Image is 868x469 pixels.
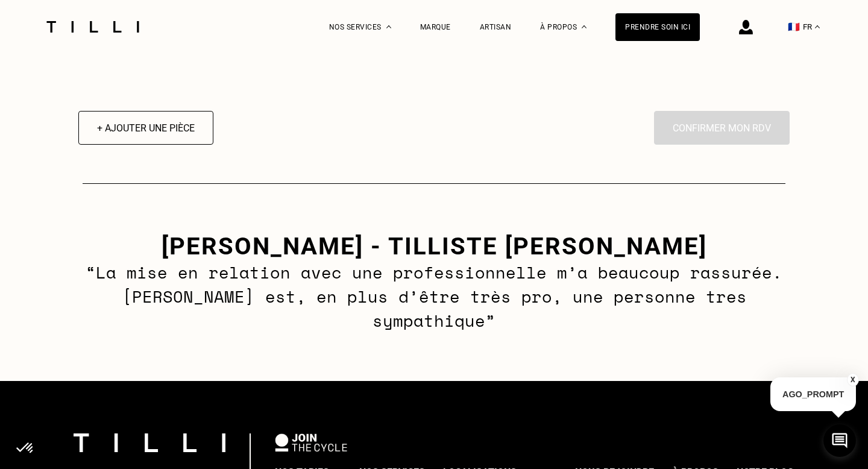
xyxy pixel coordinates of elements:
[74,433,225,452] img: logo Tilli
[815,25,820,28] img: menu déroulant
[847,373,859,386] button: X
[739,20,753,34] img: icône connexion
[770,377,856,411] p: AGO_PROMPT
[615,13,700,41] a: Prendre soin ici
[386,25,391,28] img: Menu déroulant
[82,232,786,260] h3: [PERSON_NAME] - tilliste [PERSON_NAME]
[582,25,587,28] img: Menu déroulant à propos
[78,111,213,145] button: + Ajouter une pièce
[420,23,451,31] a: Marque
[480,23,512,31] a: Artisan
[82,260,786,333] p: “La mise en relation avec une professionnelle m’a beaucoup rassurée. [PERSON_NAME] est, en plus d...
[275,433,347,452] img: logo Join The Cycle
[788,21,800,33] span: 🇫🇷
[42,21,143,33] img: Logo du service de couturière Tilli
